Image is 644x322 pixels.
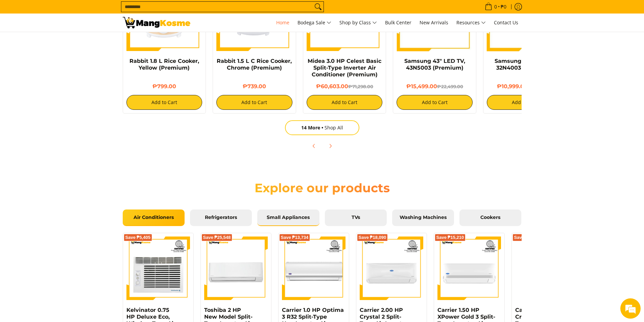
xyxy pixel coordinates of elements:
img: Toshiba 2 HP New Model Split-Type Inverter Air Conditioner (Class A) [204,237,268,300]
span: Air Conditioners [128,215,180,221]
img: Kelvinator 0.75 HP Deluxe Eco, Window-Type Air Conditioner (Class A) [126,237,190,300]
span: • [483,3,508,10]
span: New Arrivals [420,19,448,26]
h2: Explore our products [224,180,420,196]
a: New Arrivals [416,14,452,32]
button: Previous [307,139,321,153]
a: Midea 3.0 HP Celest Basic Split-Type Inverter Air Conditioner (Premium) [308,58,381,78]
a: TVs [325,209,387,226]
span: Save ₱18,090 [359,236,386,240]
button: Add to Cart [216,95,292,110]
img: Carrier 2.00 HP Crystal 2 Split-Type Air Inverter Conditioner (Class A) [360,237,423,300]
span: Bodega Sale [297,19,331,27]
span: Resources [456,19,486,27]
h6: ₱10,999.00 [487,83,563,90]
h6: ₱60,603.00 [307,83,383,90]
a: Refrigerators [190,209,252,226]
img: Mang Kosme: Your Home Appliances Warehouse Sale Partner! [123,17,190,28]
a: 14 MoreShop All [285,120,359,135]
span: Refrigerators [195,215,247,221]
a: Resources [453,14,489,32]
img: Carrier 1.50 HP XPower Gold 3 Split-Type Inverter Air Conditioner (Class A) [437,237,501,300]
span: Save ₱9,950 [514,236,540,240]
span: 14 More [301,124,325,131]
h6: ₱739.00 [216,83,292,90]
a: Shop by Class [336,14,380,32]
span: Cookers [464,215,516,221]
nav: Main Menu [197,14,522,32]
a: Cookers [459,209,521,226]
button: Add to Cart [126,95,202,110]
span: Home [276,19,289,26]
span: Save ₱15,210 [436,236,464,240]
a: Rabbit 1.8 L Rice Cooker, Yellow (Premium) [129,58,199,71]
h6: ₱15,499.00 [397,83,473,90]
a: Bulk Center [382,14,415,32]
a: Samsung 32" LED TV, 32N4003 (Premium) [495,58,555,71]
span: Small Appliances [262,215,314,221]
del: ₱71,298.00 [348,84,373,89]
a: Bodega Sale [294,14,335,32]
span: 0 [493,4,498,9]
a: Home [273,14,293,32]
button: Search [313,2,324,12]
span: Save ₱25,548 [203,236,231,240]
a: Samsung 43" LED TV, 43N5003 (Premium) [404,58,465,71]
button: Add to Cart [397,95,473,110]
button: Add to Cart [487,95,563,110]
span: Bulk Center [385,19,411,26]
span: Save ₱13,734 [281,236,309,240]
img: Carrier 1.00 HP Crystal Split-Type Inverter Air Conditioner (Class A) [515,237,579,300]
span: Save ₱5,405 [125,236,151,240]
span: ₱0 [500,4,507,9]
span: TVs [330,215,382,221]
a: Contact Us [491,14,522,32]
img: Carrier 1.0 HP Optima 3 R32 Split-Type Non-Inverter Air Conditioner (Class A) [282,237,345,300]
a: Washing Machines [392,209,454,226]
span: Contact Us [494,19,518,26]
del: ₱22,499.00 [437,84,463,89]
h6: ₱799.00 [126,83,202,90]
button: Add to Cart [307,95,383,110]
span: Washing Machines [397,215,449,221]
button: Next [323,139,338,153]
a: Small Appliances [257,209,319,226]
a: Air Conditioners [123,209,185,226]
span: Shop by Class [339,19,377,27]
a: Rabbit 1.5 L C Rice Cooker, Chrome (Premium) [217,58,292,71]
